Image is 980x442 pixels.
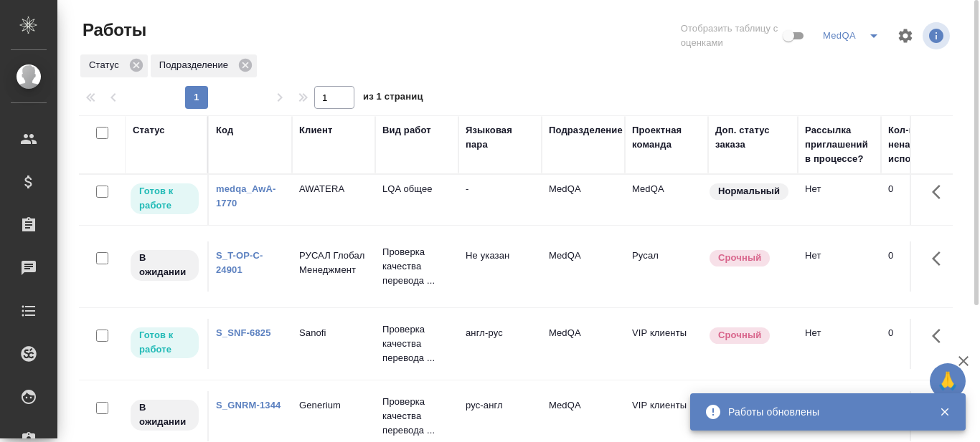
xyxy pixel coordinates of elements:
[923,175,958,209] button: Здесь прячутся важные кнопки
[80,54,148,77] div: Статус
[542,175,625,225] td: MedQA
[798,241,881,292] td: Нет
[930,405,959,418] button: Закрыть
[216,400,281,410] a: S_GNRM-1344
[542,391,625,441] td: MedQA
[216,327,271,338] a: S_SNF-6825
[129,182,200,216] div: Исполнитель может приступить к работе
[159,58,233,72] p: Подразделение
[681,21,780,50] span: Отобразить таблицу с оценками
[79,19,146,42] span: Работы
[923,22,953,49] span: Посмотреть информацию
[458,175,542,225] td: -
[216,123,233,138] div: Код
[888,123,974,166] div: Кол-во неназначенных исполнителей
[923,241,958,276] button: Здесь прячутся важные кнопки
[129,326,200,360] div: Исполнитель может приступить к работе
[632,123,701,152] div: Проектная команда
[718,251,761,265] p: Срочный
[382,395,451,438] p: Проверка качества перевода ...
[805,123,874,166] div: Рассылка приглашений в процессе?
[718,328,761,342] p: Срочный
[299,182,368,196] p: AWATERA
[299,398,368,413] p: Generium
[216,250,263,275] a: S_T-OP-C-24901
[458,391,542,441] td: рус-англ
[382,245,451,288] p: Проверка качества перевода ...
[382,182,451,196] p: LQA общее
[625,391,708,441] td: VIP клиенты
[458,319,542,369] td: англ-рус
[466,123,534,152] div: Языковая пара
[549,123,623,138] div: Подразделение
[923,319,958,353] button: Здесь прячутся важные кнопки
[936,366,960,396] span: 🙏
[542,319,625,369] td: MedQA
[625,241,708,292] td: Русал
[930,363,966,399] button: 🙏
[299,123,332,138] div: Клиент
[458,241,542,292] td: Не указан
[139,251,190,279] p: В ожидании
[139,328,190,357] p: Готов к работе
[129,398,200,432] div: Исполнитель назначен, приступать к работе пока рано
[382,322,451,365] p: Проверка качества перевода ...
[382,123,431,138] div: Вид работ
[888,19,923,53] span: Настроить таблицу
[139,400,190,429] p: В ожидании
[129,249,200,282] div: Исполнитель назначен, приступать к работе пока рано
[819,24,888,47] div: split button
[728,405,918,419] div: Работы обновлены
[715,123,791,152] div: Доп. статус заказа
[151,54,257,77] div: Подразделение
[625,175,708,225] td: MedQA
[625,319,708,369] td: VIP клиенты
[798,175,881,225] td: Нет
[299,249,368,277] p: РУСАЛ Глобал Менеджмент
[89,58,124,72] p: Статус
[133,123,165,138] div: Статус
[299,326,368,340] p: Sanofi
[542,241,625,292] td: MedQA
[718,184,780,198] p: Нормальный
[798,319,881,369] td: Нет
[216,183,276,208] a: medqa_AwA-1770
[798,391,881,441] td: Нет
[363,88,423,109] span: из 1 страниц
[139,184,190,213] p: Готов к работе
